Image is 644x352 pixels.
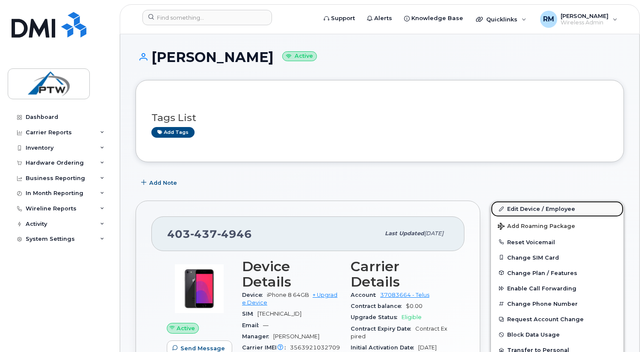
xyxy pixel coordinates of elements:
[190,228,217,240] span: 437
[351,344,418,351] span: Initial Activation Date
[418,344,437,351] span: [DATE]
[282,51,317,61] small: Active
[402,314,422,320] span: Eligible
[351,259,449,290] h3: Carrier Details
[167,228,252,240] span: 403
[351,292,380,298] span: Account
[380,292,429,298] a: 37083664 - Telus
[351,325,415,332] span: Contract Expiry Date
[491,296,623,311] button: Change Phone Number
[351,314,402,320] span: Upgrade Status
[491,250,623,265] button: Change SIM Card
[177,324,195,332] span: Active
[174,263,225,314] img: image20231002-3703462-bzhi73.jpeg
[507,285,576,292] span: Enable Call Forwarding
[273,333,319,340] span: [PERSON_NAME]
[491,281,623,296] button: Enable Call Forwarding
[491,201,623,216] a: Edit Device / Employee
[242,322,263,328] span: Email
[257,311,301,317] span: [TECHNICAL_ID]
[242,311,257,317] span: SIM
[491,234,623,250] button: Reset Voicemail
[351,325,447,340] span: Contract Expired
[263,322,269,328] span: —
[491,327,623,342] button: Block Data Usage
[385,230,424,237] span: Last updated
[507,269,577,276] span: Change Plan / Features
[491,265,623,281] button: Change Plan / Features
[217,228,252,240] span: 4946
[491,311,623,327] button: Request Account Change
[242,333,273,340] span: Manager
[242,259,340,290] h3: Device Details
[498,223,575,231] span: Add Roaming Package
[151,112,608,123] h3: Tags List
[149,179,177,187] span: Add Note
[242,292,267,298] span: Device
[424,230,443,237] span: [DATE]
[351,303,406,309] span: Contract balance
[267,292,309,298] span: iPhone 8 64GB
[136,50,624,65] h1: [PERSON_NAME]
[242,344,290,351] span: Carrier IMEI
[491,217,623,234] button: Add Roaming Package
[136,175,184,190] button: Add Note
[151,127,195,138] a: Add tags
[406,303,422,309] span: $0.00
